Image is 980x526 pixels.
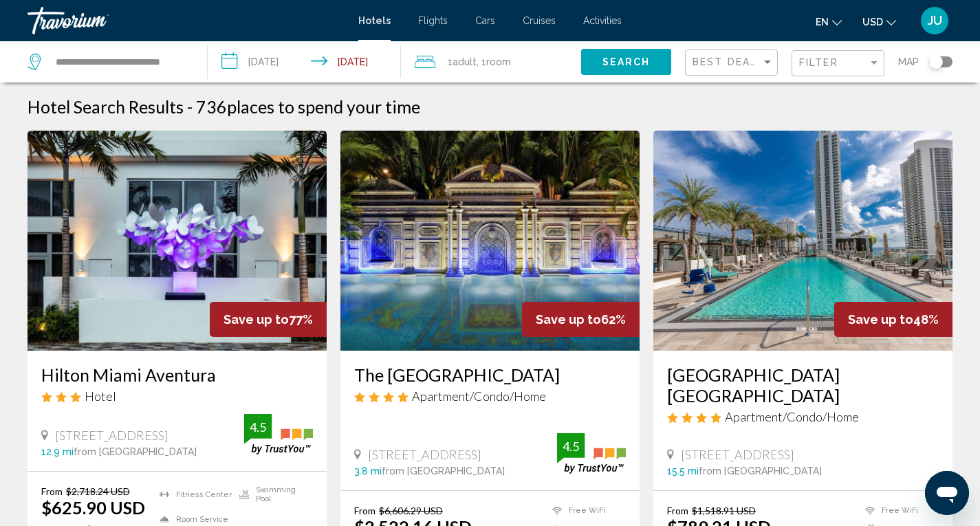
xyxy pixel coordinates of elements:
div: 62% [522,302,640,337]
img: Hotel image [653,131,952,351]
h1: Hotel Search Results [28,96,184,117]
span: From [41,485,63,497]
span: , 1 [477,52,511,72]
div: 48% [834,302,952,337]
a: The [GEOGRAPHIC_DATA] [354,364,626,385]
li: Swimming Pool [232,485,313,503]
span: [STREET_ADDRESS] [681,447,794,462]
span: places to spend your time [227,96,420,117]
a: Activities [583,15,622,26]
span: Best Deals [693,56,765,67]
iframe: Button to launch messaging window [925,471,969,515]
span: Save up to [848,312,913,327]
span: Map [898,52,919,72]
span: Apartment/Condo/Home [412,388,546,404]
del: $1,518.91 USD [692,505,756,516]
a: Cruises [523,15,556,26]
button: Search [581,49,671,74]
a: [GEOGRAPHIC_DATA] [GEOGRAPHIC_DATA] [667,364,939,406]
button: Change currency [862,12,896,32]
button: Toggle map [919,56,952,68]
span: 15.5 mi [667,465,699,476]
img: trustyou-badge.svg [557,433,626,474]
a: Hotels [358,15,391,26]
button: Filter [792,50,884,78]
span: 3.8 mi [354,465,382,476]
span: From [354,505,375,516]
div: 4.5 [244,419,272,435]
a: Cars [475,15,495,26]
span: 12.9 mi [41,446,74,457]
span: - [187,96,193,117]
div: 77% [210,302,327,337]
img: trustyou-badge.svg [244,414,313,454]
h2: 736 [196,96,420,117]
button: Travelers: 1 adult, 0 children [401,41,581,83]
button: Check-in date: Sep 19, 2025 Check-out date: Sep 22, 2025 [208,41,402,83]
del: $6,606.29 USD [379,505,443,516]
a: Hilton Miami Aventura [41,364,313,385]
span: JU [928,14,942,28]
span: Save up to [224,312,289,327]
span: en [816,17,829,28]
a: Flights [418,15,448,26]
ins: $625.90 USD [41,497,145,518]
span: Adult [453,56,477,67]
span: from [GEOGRAPHIC_DATA] [699,465,822,476]
span: from [GEOGRAPHIC_DATA] [74,446,197,457]
img: Hotel image [340,131,640,351]
span: [STREET_ADDRESS] [368,447,481,462]
span: 1 [448,52,477,72]
img: Hotel image [28,131,327,351]
span: Room [486,56,511,67]
div: 4 star Apartment [354,388,626,404]
span: Search [602,57,651,68]
span: Apartment/Condo/Home [725,409,859,424]
li: Fitness Center [153,485,233,503]
span: [STREET_ADDRESS] [55,428,168,443]
button: User Menu [917,6,952,35]
mat-select: Sort by [693,57,774,69]
span: Filter [799,57,838,68]
span: USD [862,17,883,28]
span: From [667,505,688,516]
div: 3 star Hotel [41,388,313,404]
del: $2,718.24 USD [66,485,130,497]
button: Change language [816,12,842,32]
li: Free WiFi [858,505,939,516]
li: Free WiFi [545,505,626,516]
span: Save up to [536,312,601,327]
div: 4.5 [557,438,585,454]
a: Travorium [28,7,345,34]
span: Hotel [85,388,116,404]
span: from [GEOGRAPHIC_DATA] [382,465,505,476]
div: 4 star Apartment [667,409,939,424]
